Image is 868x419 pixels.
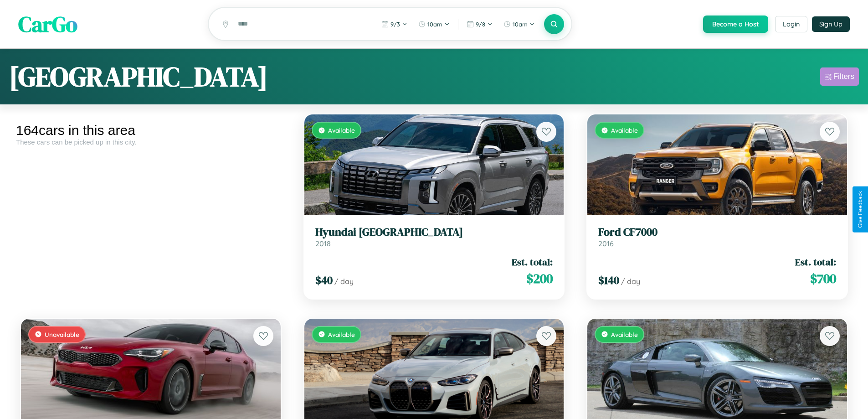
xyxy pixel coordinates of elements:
[414,17,454,31] button: 10am
[9,58,268,95] h1: [GEOGRAPHIC_DATA]
[810,269,836,288] span: $ 700
[513,21,528,28] span: 10am
[598,226,836,239] h3: Ford CF7000
[315,239,331,248] span: 2018
[328,126,355,134] span: Available
[334,277,354,286] span: / day
[16,123,286,138] div: 164 cars in this area
[611,331,638,338] span: Available
[315,226,553,239] h3: Hyundai [GEOGRAPHIC_DATA]
[427,21,442,28] span: 10am
[611,126,638,134] span: Available
[45,331,79,338] span: Unavailable
[820,67,859,86] button: Filters
[476,21,485,28] span: 9 / 8
[315,273,333,288] span: $ 40
[598,239,614,248] span: 2016
[598,273,619,288] span: $ 140
[775,16,807,32] button: Login
[526,269,553,288] span: $ 200
[857,191,863,228] div: Give Feedback
[328,331,355,338] span: Available
[512,255,553,269] span: Est. total:
[833,72,854,81] div: Filters
[812,16,850,32] button: Sign Up
[621,277,640,286] span: / day
[16,138,286,146] div: These cars can be picked up in this city.
[499,17,539,31] button: 10am
[703,16,768,33] button: Become a Host
[598,226,836,248] a: Ford CF70002016
[377,17,412,31] button: 9/3
[18,9,77,39] span: CarGo
[315,226,553,248] a: Hyundai [GEOGRAPHIC_DATA]2018
[795,255,836,269] span: Est. total:
[462,17,497,31] button: 9/8
[390,21,400,28] span: 9 / 3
